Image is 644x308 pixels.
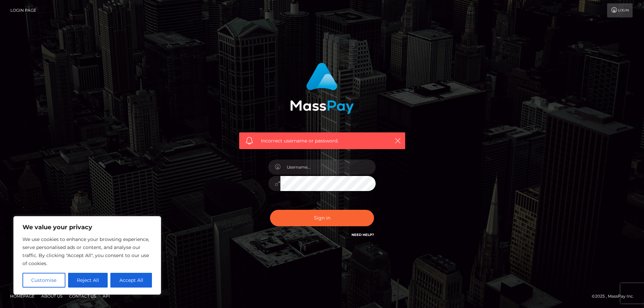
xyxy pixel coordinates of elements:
span: Incorrect username or password. [261,137,383,144]
button: Accept All [110,273,152,288]
input: Username... [280,160,376,175]
button: Customise [22,273,65,288]
p: We value your privacy [22,223,152,231]
div: © 2025 , MassPay Inc. [592,293,639,300]
a: Login [607,3,633,17]
button: Reject All [68,273,108,288]
a: Contact Us [66,291,99,301]
a: Homepage [7,291,37,301]
a: Login Page [10,3,36,17]
div: We value your privacy [13,216,161,295]
button: Sign in [270,210,374,226]
p: We use cookies to enhance your browsing experience, serve personalised ads or content, and analys... [22,235,152,267]
a: Need Help? [352,233,374,237]
a: About Us [39,291,65,301]
a: API [100,291,113,301]
img: MassPay Login [290,63,354,114]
